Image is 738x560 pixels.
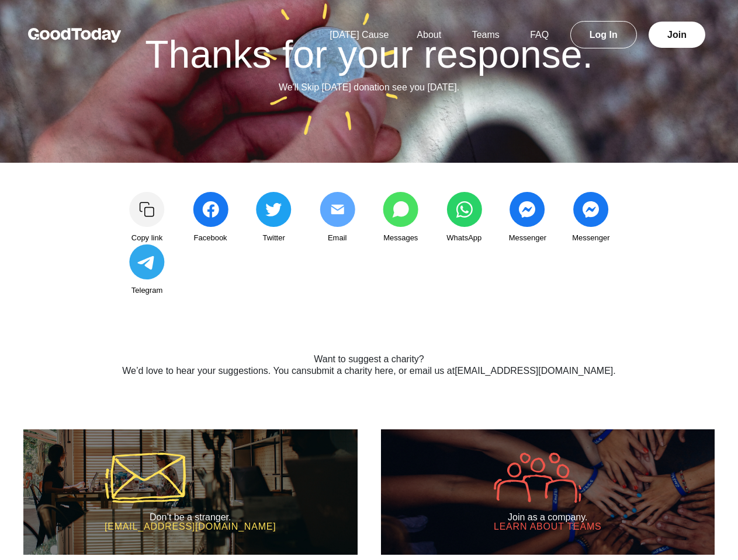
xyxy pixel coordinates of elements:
[79,354,660,365] h2: Want to suggest a charity?
[256,192,292,227] img: share_twitter-4edeb73ec953106eaf988c2bc856af36d9939993d6d052e2104170eae85ec90a.svg
[516,30,563,40] a: FAQ
[105,453,186,503] img: icon-mail-5a43aaca37e600df00e56f9b8d918e47a1bfc3b774321cbcea002c40666e291d.svg
[193,192,228,227] img: share_facebook-c991d833322401cbb4f237049bfc194d63ef308eb3503c7c3024a8cbde471ffb.svg
[383,192,418,227] img: share_messages-3b1fb8c04668ff7766dd816aae91723b8c2b0b6fc9585005e55ff97ac9a0ace1.svg
[320,192,355,227] img: share_email2-0c4679e4b4386d6a5b86d8c72d62db284505652625843b8f2b6952039b23a09d.svg
[181,192,240,244] a: Facebook
[509,232,546,244] span: Messenger
[455,366,613,376] a: [EMAIL_ADDRESS][DOMAIN_NAME]
[262,232,285,244] span: Twitter
[308,192,366,244] a: Email
[316,30,403,40] a: [DATE] Cause
[79,364,660,378] p: We’d love to hear your suggestions. You can , or email us at .
[649,22,705,48] a: Join
[23,429,358,555] a: Don’t be a stranger. [EMAIL_ADDRESS][DOMAIN_NAME]
[510,192,545,227] img: share_messenger-c45e1c7bcbce93979a22818f7576546ad346c06511f898ed389b6e9c643ac9fb.svg
[573,192,609,227] img: share_messenger-c45e1c7bcbce93979a22818f7576546ad346c06511f898ed389b6e9c643ac9fb.svg
[245,192,303,244] a: Twitter
[435,192,493,244] a: WhatsApp
[129,192,165,227] img: Copy link
[383,232,418,244] span: Messages
[118,192,176,244] a: Copy link
[381,429,715,555] a: Join as a company. Learn about Teams
[458,30,514,40] a: Teams
[494,453,581,503] img: icon-company-9005efa6fbb31de5087adda016c9bae152a033d430c041dc1efcb478492f602d.svg
[446,232,481,244] span: WhatsApp
[307,366,394,376] a: submit a charity here
[28,28,122,43] img: GoodToday
[446,192,482,227] img: share_whatsapp-5443f3cdddf22c2a0b826378880ed971e5ae1b823a31c339f5b218d16a196cbc.svg
[129,244,165,279] img: share_telegram-202ce42bf2dc56a75ae6f480dc55a76afea62cc0f429ad49403062cf127563fc.svg
[37,35,701,73] h1: Thanks for your response.
[118,244,176,297] a: Telegram
[131,232,162,244] span: Copy link
[562,192,620,244] a: Messenger
[572,232,609,244] span: Messenger
[494,512,602,523] h2: Join as a company.
[131,284,162,297] span: Telegram
[194,232,227,244] span: Facebook
[403,30,455,40] a: About
[105,512,276,523] h2: Don’t be a stranger.
[328,232,347,244] span: Email
[498,192,557,244] a: Messenger
[372,192,430,244] a: Messages
[494,522,602,531] h3: Learn about Teams
[570,21,637,48] a: Log In
[105,522,276,531] h3: [EMAIL_ADDRESS][DOMAIN_NAME]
